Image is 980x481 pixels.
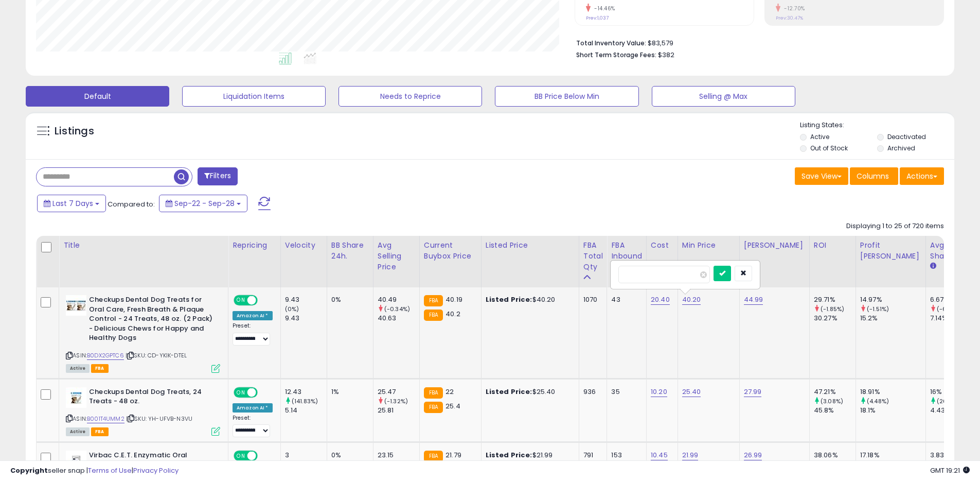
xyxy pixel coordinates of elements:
div: 40.63 [378,314,419,323]
div: ROI [814,240,851,251]
div: Velocity [285,240,323,251]
button: BB Price Below Min [495,86,638,107]
span: All listings currently available for purchase on Amazon [66,427,90,436]
b: Checkups Dental Dog Treats, 24 Treats - 48 oz. [89,387,214,409]
div: 16% [930,387,972,397]
small: (3.08%) [821,397,843,405]
small: (-1.51%) [867,305,889,313]
span: 40.19 [446,295,462,304]
div: 7.14% [930,314,972,323]
a: 20.40 [651,295,670,305]
div: Amazon AI * [233,311,273,320]
div: 40.49 [378,295,419,304]
span: $382 [658,50,674,60]
a: 10.45 [651,450,668,460]
div: seller snap | | [10,466,179,476]
div: ASIN: [66,387,220,435]
div: 35 [611,387,638,397]
small: (-0.34%) [384,305,410,313]
a: 10.20 [651,387,667,397]
div: Avg BB Share [930,240,968,262]
div: Title [63,240,224,251]
small: FBA [424,310,443,321]
span: ON [235,296,247,305]
div: $40.20 [486,295,571,304]
small: (0%) [285,305,299,313]
div: 0% [331,295,365,304]
span: 22 [446,387,454,397]
button: Last 7 Days [37,195,106,212]
span: | SKU: CD-YKIK-DTEL [126,351,187,359]
p: Listing States: [800,121,954,130]
b: Short Term Storage Fees: [576,50,656,59]
b: Listed Price: [486,450,532,460]
div: 6.67% [930,295,972,304]
div: 29.71% [814,295,856,304]
div: Listed Price [486,240,575,251]
div: 47.21% [814,387,856,397]
span: Sep-22 - Sep-28 [174,198,235,209]
span: FBA [91,427,109,436]
button: Columns [850,167,898,185]
a: B0DX2GPTC6 [87,351,124,360]
span: Columns [857,171,889,181]
div: 12.43 [285,387,327,397]
small: -14.46% [591,5,615,12]
a: 27.99 [744,387,762,397]
div: Preset: [233,415,273,438]
a: 44.99 [744,295,763,305]
small: FBA [424,295,443,306]
span: FBA [91,364,109,373]
b: Listed Price: [486,387,532,397]
small: Avg BB Share. [930,262,936,271]
small: (-1.85%) [821,305,844,313]
a: 40.20 [682,295,701,305]
span: All listings currently available for purchase on Amazon [66,364,90,373]
strong: Copyright [10,466,48,475]
small: (141.83%) [292,397,318,405]
a: Terms of Use [88,466,132,475]
span: Last 7 Days [52,198,93,209]
div: FBA inbound Qty [611,240,642,272]
span: Compared to: [108,199,155,209]
button: Actions [900,167,944,185]
button: Sep-22 - Sep-28 [159,195,247,212]
a: B001T4UMM2 [87,415,124,423]
img: 419Pqj1DlLL._SL40_.jpg [66,387,86,408]
div: 1070 [583,295,599,304]
span: 2025-10-6 19:21 GMT [930,466,970,475]
div: Amazon AI * [233,403,273,413]
button: Needs to Reprice [338,86,482,107]
span: 40.2 [446,309,460,319]
button: Default [26,86,169,107]
small: FBA [424,402,443,413]
a: 26.99 [744,450,762,460]
small: (4.48%) [867,397,889,405]
small: Prev: 1,037 [586,15,609,21]
div: 15.2% [860,314,925,323]
li: $83,579 [576,36,936,48]
div: Min Price [682,240,735,251]
div: 43 [611,295,638,304]
div: Current Buybox Price [424,240,477,262]
div: [PERSON_NAME] [744,240,805,251]
div: Preset: [233,322,273,346]
div: 4.43% [930,406,972,415]
div: Displaying 1 to 25 of 720 items [846,221,944,231]
div: Cost [651,240,673,251]
small: -12.70% [780,5,805,12]
div: Profit [PERSON_NAME] [860,240,921,262]
span: OFF [256,296,273,305]
label: Out of Stock [810,144,848,152]
label: Deactivated [887,132,926,141]
a: Privacy Policy [133,466,179,475]
b: Listed Price: [486,295,532,304]
div: 5.14 [285,406,327,415]
span: OFF [256,388,273,397]
div: 18.91% [860,387,925,397]
div: 9.43 [285,314,327,323]
small: (261.17%) [937,397,963,405]
b: Checkups Dental Dog Treats for Oral Care, Fresh Breath & Plaque Control - 24 Treats, 48 oz. (2 Pa... [89,295,214,346]
div: 25.47 [378,387,419,397]
small: FBA [424,387,443,399]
